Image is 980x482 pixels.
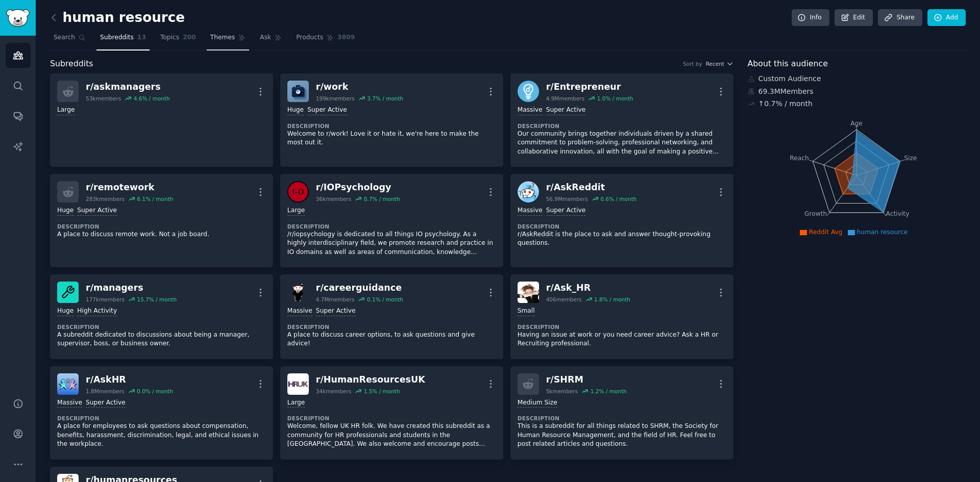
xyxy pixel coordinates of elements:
div: Super Active [546,106,586,115]
img: Entrepreneur [518,81,539,102]
button: Recent [706,60,733,67]
dt: Description [57,223,266,230]
a: careerguidancer/careerguidance4.7Mmembers0.1% / monthMassiveSuper ActiveDescriptionA place to dis... [280,274,503,359]
div: Sort by [683,60,702,67]
tspan: Reach [790,154,809,161]
dt: Description [518,415,726,422]
span: Products [296,33,323,42]
dt: Description [57,415,266,422]
div: Super Active [86,398,126,408]
div: Massive [287,307,312,316]
div: 4.7M members [316,296,355,303]
span: Reddit Avg [809,229,843,236]
div: Super Active [546,206,586,216]
span: Topics [160,33,179,42]
p: A place to discuss career options, to ask questions and give advice! [287,331,496,348]
div: Large [287,398,305,408]
div: Large [287,206,305,216]
dt: Description [287,223,496,230]
div: Massive [518,206,543,216]
div: ↑ 0.7 % / month [758,98,813,109]
div: 406 members [546,296,582,303]
img: HumanResourcesUK [287,373,309,395]
a: Topics200 [157,30,200,50]
a: r/remotework283kmembers6.1% / monthHugeSuper ActiveDescriptionA place to discuss remote work. Not... [50,174,273,267]
div: r/ HumanResourcesUK [316,373,425,386]
div: 1.8M members [86,388,125,395]
dt: Description [518,223,726,230]
span: Search [54,33,75,42]
img: work [287,81,309,102]
div: 1.8 % / month [594,296,630,303]
div: Large [57,106,75,115]
div: r/ Entrepreneur [546,81,633,93]
div: High Activity [77,307,117,316]
a: HumanResourcesUKr/HumanResourcesUK34kmembers1.5% / monthLargeDescriptionWelcome, fellow UK HR fol... [280,366,503,460]
div: 0.1 % / month [367,296,403,303]
span: Ask [260,33,271,42]
div: Super Active [307,106,347,115]
dt: Description [287,323,496,331]
a: r/SHRM5kmembers1.2% / monthMedium SizeDescriptionThis is a subreddit for all things related to SH... [510,366,733,460]
img: Ask_HR [518,282,539,303]
span: Subreddits [100,33,134,42]
span: Themes [210,33,235,42]
div: Huge [57,206,73,216]
div: 177k members [86,296,125,303]
p: A place for employees to ask questions about compensation, benefits, harassment, discrimination, ... [57,422,266,449]
div: r/ remotework [86,181,173,194]
dt: Description [57,323,266,331]
div: 53k members [86,95,121,102]
a: workr/work199kmembers3.7% / monthHugeSuper ActiveDescriptionWelcome to r/work! Love it or hate it... [280,73,503,167]
img: managers [57,282,79,303]
div: 56.9M members [546,195,588,202]
div: Super Active [77,206,117,216]
tspan: Growth [804,210,827,217]
div: Huge [287,106,304,115]
div: 36k members [316,195,351,202]
div: 199k members [316,95,355,102]
div: 3.7 % / month [367,95,403,102]
div: Medium Size [518,398,557,408]
a: r/askmanagers53kmembers4.6% / monthLarge [50,73,273,167]
a: Add [927,9,966,27]
div: 1.2 % / month [591,388,627,395]
span: Subreddits [50,58,93,70]
a: Ask_HRr/Ask_HR406members1.8% / monthSmallDescriptionHaving an issue at work or you need career ad... [510,274,733,359]
div: r/ careerguidance [316,282,403,294]
div: 69.3M Members [748,86,966,97]
p: Our community brings together individuals driven by a shared commitment to problem-solving, profe... [518,130,726,157]
a: AskRedditr/AskReddit56.9Mmembers0.6% / monthMassiveSuper ActiveDescriptionr/AskReddit is the plac... [510,174,733,267]
div: 0.0 % / month [137,388,173,395]
tspan: Size [904,154,917,161]
p: Welcome, fellow UK HR folk. We have created this subreddit as a community for HR professionals an... [287,422,496,449]
span: About this audience [748,58,828,70]
p: A subreddit dedicated to discussions about being a manager, supervisor, boss, or business owner. [57,331,266,348]
p: Welcome to r/work! Love it or hate it, we're here to make the most out it. [287,130,496,147]
div: 0.7 % / month [364,195,400,202]
img: AskReddit [518,181,539,202]
dt: Description [287,122,496,130]
a: Search [50,30,89,50]
div: r/ AskReddit [546,181,637,194]
a: Edit [835,9,873,27]
div: Custom Audience [748,73,966,84]
span: Recent [706,60,724,67]
dt: Description [287,415,496,422]
div: 4.6 % / month [134,95,170,102]
dt: Description [518,122,726,130]
div: 283k members [86,195,125,202]
div: 0.6 % / month [600,195,636,202]
span: 200 [183,33,196,42]
a: AskHRr/AskHR1.8Mmembers0.0% / monthMassiveSuper ActiveDescriptionA place for employees to ask que... [50,366,273,460]
img: IOPsychology [287,181,309,202]
a: Entrepreneurr/Entrepreneur4.9Mmembers1.0% / monthMassiveSuper ActiveDescriptionOur community brin... [510,73,733,167]
a: Themes [207,30,250,50]
p: /r/iopsychology is dedicated to all things IO psychology. As a highly interdisciplinary field, we... [287,230,496,257]
a: Ask [256,30,285,50]
div: Huge [57,307,73,316]
div: r/ Ask_HR [546,282,630,294]
h2: human resource [50,10,185,26]
a: Info [792,9,829,27]
div: r/ managers [86,282,177,294]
